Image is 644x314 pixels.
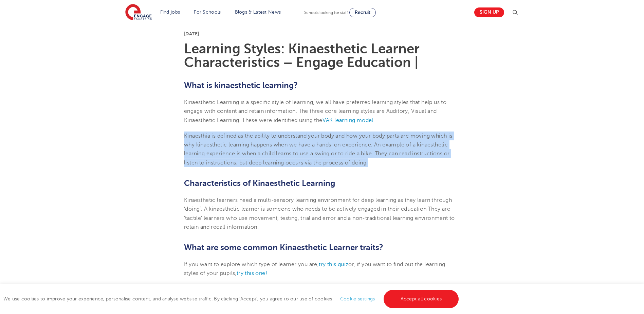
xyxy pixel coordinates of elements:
[184,133,453,148] span: Kinaesthia is defined as the ability to understand your body and how your body parts are moving w...
[474,7,504,17] a: Sign up
[304,10,348,15] span: Schools looking for staff
[184,243,383,252] span: What are some common Kinaesthetic Learner traits?
[373,117,375,123] span: .
[323,117,373,123] a: VAK learning model
[349,8,376,17] a: Recruit
[184,142,449,166] span: inaesthetic learning happens when we have a hands-on experience. An example of a kinaesthetic lea...
[160,10,180,15] a: Find jobs
[184,260,460,278] p: If you want to explore which type of learner you are, or, if you want to find out the learning st...
[319,261,348,267] a: try this quiz
[184,80,460,91] h2: What is kinaesthetic learning?
[235,10,281,15] a: Blogs & Latest News
[184,178,335,188] b: Characteristics of Kinaesthetic Learning
[184,99,446,123] span: Kinaesthetic Learning is a specific style of learning, we all have preferred learning styles that...
[355,10,370,15] span: Recruit
[340,296,375,301] a: Cookie settings
[184,42,460,69] h1: Learning Styles: Kinaesthetic Learner Characteristics – Engage Education |
[194,10,221,15] a: For Schools
[3,296,460,301] span: We use cookies to improve your experience, personalise content, and analyse website traffic. By c...
[242,117,322,123] span: These were identified using the
[125,4,152,21] img: Engage Education
[237,270,267,276] a: try this one!
[184,31,460,36] p: [DATE]
[384,290,459,308] a: Accept all cookies
[184,197,455,230] span: Kinaesthetic learners need a multi-sensory learning environment for deep learning as they learn t...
